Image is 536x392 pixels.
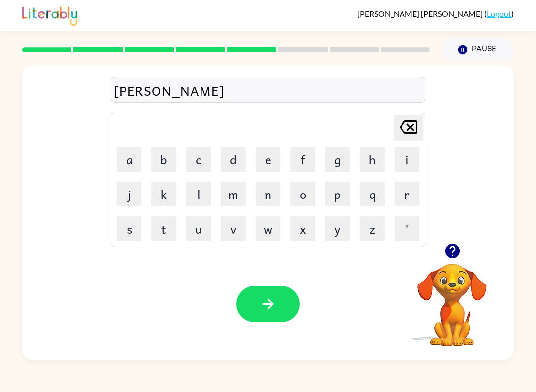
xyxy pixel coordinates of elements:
button: g [325,147,350,172]
button: p [325,182,350,206]
button: e [256,147,280,172]
button: f [290,147,315,172]
button: u [186,216,211,241]
button: x [290,216,315,241]
button: h [360,147,385,172]
button: i [395,147,419,172]
button: l [186,182,211,206]
button: j [117,182,141,206]
button: Pause [442,38,514,61]
button: s [117,216,141,241]
div: [PERSON_NAME] [114,80,422,101]
button: b [151,147,176,172]
button: v [221,216,246,241]
button: y [325,216,350,241]
span: [PERSON_NAME] [PERSON_NAME] [357,9,484,18]
button: q [360,182,385,206]
video: Your browser must support playing .mp4 files to use Literably. Please try using another browser. [402,249,502,348]
button: n [256,182,280,206]
div: ( ) [357,9,514,18]
button: m [221,182,246,206]
button: k [151,182,176,206]
button: w [256,216,280,241]
button: o [290,182,315,206]
img: Literably [22,4,77,26]
a: Logout [487,9,511,18]
button: d [221,147,246,172]
button: r [395,182,419,206]
button: t [151,216,176,241]
button: ' [395,216,419,241]
button: a [117,147,141,172]
button: c [186,147,211,172]
button: z [360,216,385,241]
